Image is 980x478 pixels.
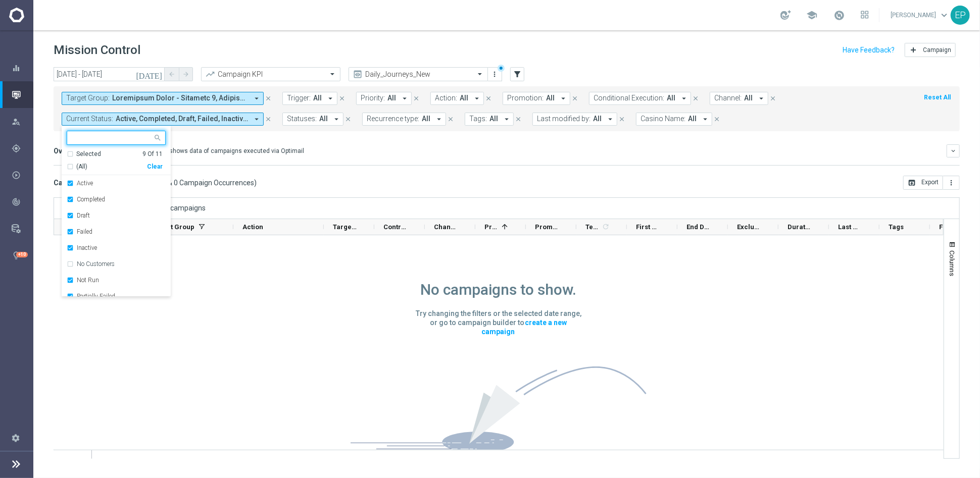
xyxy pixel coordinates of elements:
i: equalizer [12,64,21,73]
span: Casino Name: [641,115,685,123]
div: No Customers [67,256,166,272]
i: add [909,46,917,54]
button: Current Status: Active, Completed, Draft, Failed, Inactive, Not Run, Partially Failed, Processing... [62,113,264,126]
span: Promotion: [507,94,544,102]
i: more_vert [491,70,499,78]
div: Mission Control [11,91,33,99]
span: Calculate column [600,221,610,232]
button: Casino Name: All arrow_drop_down [636,113,712,126]
i: close [515,116,522,123]
i: close [485,95,492,102]
div: gps_fixed Plan [11,144,33,152]
i: arrow_drop_down [252,94,261,103]
span: All [546,94,555,102]
label: Completed [77,196,105,202]
multiple-options-button: Export to CSV [903,178,960,186]
span: Target Group: [66,94,110,102]
span: End Date [687,223,711,231]
div: Active [67,175,166,191]
button: close [691,93,700,104]
i: trending_up [205,69,215,79]
ng-select: Daily_Journeys_New [349,67,488,81]
i: arrow_drop_down [326,94,335,103]
i: arrow_drop_down [400,94,409,103]
i: arrow_back [168,71,175,78]
button: Target Group: Loremipsum Dolor - Sitametc 9, Adipiscing Elits - Doeiusmo 1, Temporinci Utlab - Et... [62,92,264,105]
span: Channel [434,223,458,231]
i: close [265,95,272,102]
button: Conditional Execution: All arrow_drop_down [589,92,691,105]
span: Recurrence type: [367,115,419,123]
span: All [319,115,328,123]
i: play_circle_outline [12,171,21,180]
i: settings [11,433,20,442]
span: Campaign [923,46,951,54]
span: All [667,94,675,102]
div: Settings [5,424,26,451]
div: +10 [16,252,28,257]
i: person_search [12,117,21,126]
span: Active Completed Draft Failed + 5 more [116,115,248,123]
i: gps_fixed [12,144,21,153]
button: close [446,114,455,125]
span: Current Status: [66,115,113,123]
button: Recurrence type: All arrow_drop_down [362,113,446,126]
button: Tags: All arrow_drop_down [465,113,514,126]
button: close [412,93,421,104]
i: close [447,116,454,123]
span: keyboard_arrow_down [939,10,950,21]
div: 9 Of 11 [142,150,163,158]
button: Statuses: All arrow_drop_down [282,113,344,126]
button: close [264,93,273,104]
span: Aggressive Offer - Campaign 1 Aggressive Offer - Campaign 2 Aggressive Offer - Campaign 3 CJC_Cas... [112,94,248,102]
span: All [489,115,498,123]
div: Partially Failed [67,288,166,304]
i: close [692,95,699,102]
i: close [618,116,625,123]
button: more_vert [943,176,960,190]
span: All [688,115,697,123]
i: arrow_forward [182,71,189,78]
button: close [570,93,579,104]
i: arrow_drop_down [434,115,444,124]
button: add Campaign [905,43,956,57]
div: Selected [76,150,101,158]
div: Data Studio [12,224,33,233]
i: lightbulb [12,251,21,260]
button: close [344,114,353,125]
span: Last Modified By [838,223,862,231]
button: close [514,114,523,125]
i: close [571,95,578,102]
p: Try changing the filters or the selected date range, or go to campaign builder to [415,309,582,336]
span: All [313,94,322,102]
a: [PERSON_NAME]keyboard_arrow_down [890,8,951,23]
span: Columns [948,250,956,276]
h1: Mission Control [54,43,140,58]
span: Promotions [535,223,559,231]
i: close [413,95,420,102]
div: Completed [67,191,166,207]
span: Statuses: [287,115,317,123]
div: EP [951,6,970,25]
i: close [345,116,352,123]
span: ) [254,178,257,187]
button: Action: All arrow_drop_down [430,92,484,105]
button: person_search Explore [11,118,33,126]
i: arrow_drop_down [559,94,568,103]
div: lightbulb Optibot +10 [11,251,33,259]
div: Failed [67,224,166,240]
i: close [338,95,346,102]
h3: Overview: [54,146,86,155]
span: All [422,115,430,123]
span: Channel: [714,94,742,102]
ng-dropdown-panel: Options list [62,150,171,297]
button: open_in_browser Export [903,176,943,190]
span: Priority: [361,94,385,102]
i: arrow_drop_down [472,94,481,103]
button: track_changes Analyze [11,198,33,206]
button: equalizer Dashboard [11,64,33,72]
button: filter_alt [510,67,524,81]
i: more_vert [947,179,955,187]
i: filter_alt [513,70,522,79]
